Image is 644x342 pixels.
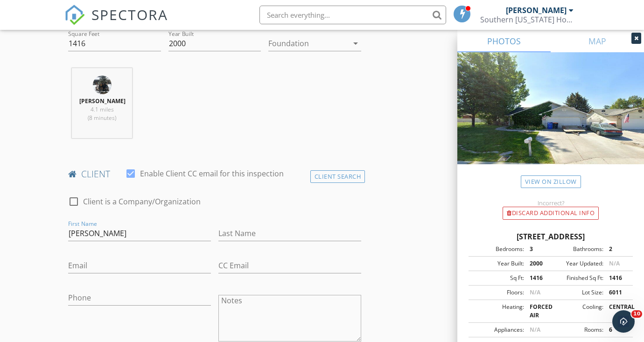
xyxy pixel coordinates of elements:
[530,288,540,296] span: N/A
[551,245,603,253] div: Bathrooms:
[603,326,630,334] div: 6
[524,274,551,282] div: 1416
[471,245,524,253] div: Bedrooms:
[612,310,635,333] iframe: Intercom live chat
[471,259,524,268] div: Year Built:
[551,303,603,320] div: Cooling:
[551,326,603,334] div: Rooms:
[88,114,116,122] span: (8 minutes)
[603,274,630,282] div: 1416
[91,5,168,24] span: SPECTORA
[469,231,633,242] div: [STREET_ADDRESS]
[64,13,168,32] a: SPECTORA
[91,105,114,113] span: 4.1 miles
[140,169,284,178] label: Enable Client CC email for this inspection
[506,6,567,15] div: [PERSON_NAME]
[530,326,540,334] span: N/A
[457,199,644,207] div: Incorrect?
[471,274,524,282] div: Sq Ft:
[68,168,361,180] h4: client
[471,288,524,297] div: Floors:
[609,259,620,267] span: N/A
[521,175,581,188] a: View on Zillow
[551,30,644,52] a: MAP
[310,170,365,183] div: Client Search
[503,207,599,220] div: Discard Additional info
[83,197,201,206] label: Client is a Company/Organization
[524,245,551,253] div: 3
[524,303,551,320] div: FORCED AIR
[551,288,603,297] div: Lot Size:
[350,38,361,49] i: arrow_drop_down
[631,310,642,318] span: 10
[259,6,446,24] input: Search everything...
[457,52,644,187] img: streetview
[471,326,524,334] div: Appliances:
[471,303,524,320] div: Heating:
[79,97,126,105] strong: [PERSON_NAME]
[457,30,551,52] a: PHOTOS
[551,259,603,268] div: Year Updated:
[603,245,630,253] div: 2
[603,303,630,320] div: CENTRAL
[64,5,85,25] img: The Best Home Inspection Software - Spectora
[603,288,630,297] div: 6011
[93,76,112,94] img: img_1588.jpg
[524,259,551,268] div: 2000
[480,15,574,24] div: Southern Idaho Home Inspections, LLC
[551,274,603,282] div: Finished Sq Ft:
